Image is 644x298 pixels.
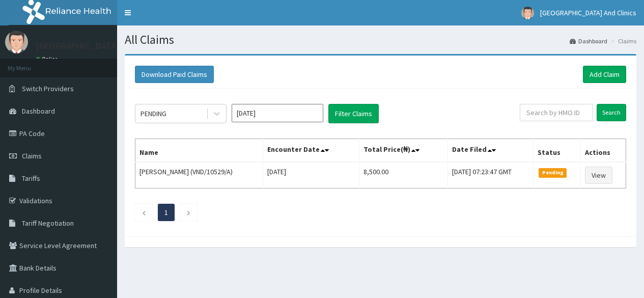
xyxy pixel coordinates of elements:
th: Total Price(₦) [359,139,448,162]
td: 8,500.00 [359,162,448,188]
button: Download Paid Claims [135,66,214,83]
td: [DATE] 07:23:47 GMT [448,162,534,188]
a: Next page [186,208,191,217]
input: Search by HMO ID [520,104,593,121]
div: PENDING [141,109,166,119]
input: Select Month and Year [232,104,323,122]
th: Date Filed [448,139,534,162]
img: User Image [521,7,534,19]
th: Actions [580,139,626,162]
a: Online [36,56,60,63]
span: Switch Providers [22,84,74,93]
p: [GEOGRAPHIC_DATA] And Clinics [36,41,164,50]
span: Tariff Negotiation [22,219,74,228]
span: [GEOGRAPHIC_DATA] And Clinics [540,8,636,17]
a: View [585,167,612,184]
input: Search [597,104,626,121]
button: Filter Claims [328,104,379,123]
span: Pending [539,168,567,177]
td: [PERSON_NAME] (VND/10529/A) [135,162,263,188]
span: Claims [22,151,42,160]
h1: All Claims [125,33,636,46]
th: Status [534,139,580,162]
th: Name [135,139,263,162]
a: Page 1 is your current page [164,208,168,217]
a: Add Claim [583,66,626,83]
li: Claims [608,37,636,45]
th: Encounter Date [263,139,359,162]
span: Tariffs [22,174,40,183]
a: Dashboard [570,37,607,45]
span: Dashboard [22,106,55,116]
a: Previous page [142,208,146,217]
img: User Image [5,31,28,53]
td: [DATE] [263,162,359,188]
